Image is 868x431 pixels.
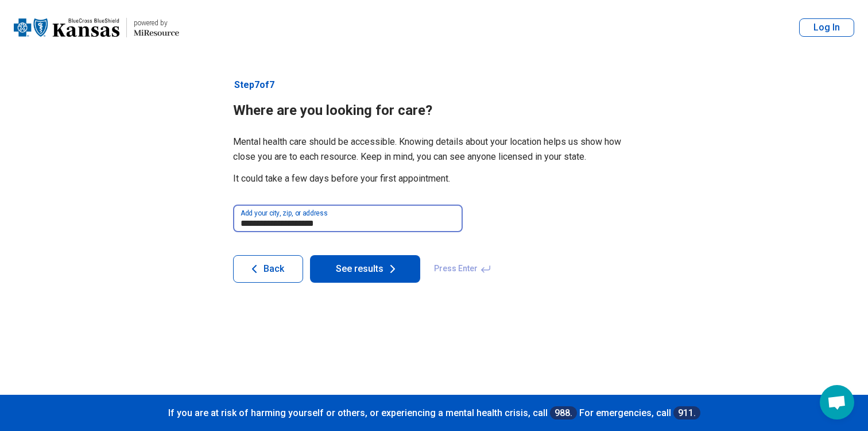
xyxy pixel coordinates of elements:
[14,14,119,41] img: Blue Cross Blue Shield Kansas
[233,255,303,283] button: Back
[673,406,700,420] a: 911.
[233,101,635,121] h1: Where are you looking for care?
[799,18,854,37] button: Log In
[14,14,179,41] a: Blue Cross Blue Shield Kansaspowered by
[11,406,857,420] p: If you are at risk of harming yourself or others, or experiencing a mental health crisis, call Fo...
[550,406,577,420] a: 988.
[233,134,635,164] p: Mental health care should be accessible. Knowing details about your location helps us show how cl...
[134,18,179,28] div: powered by
[820,385,854,420] div: Open chat
[310,255,420,283] button: See results
[233,78,635,92] p: Step 7 of 7
[263,264,284,274] span: Back
[427,255,498,283] span: Press Enter
[233,171,635,186] p: It could take a few days before your first appointment.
